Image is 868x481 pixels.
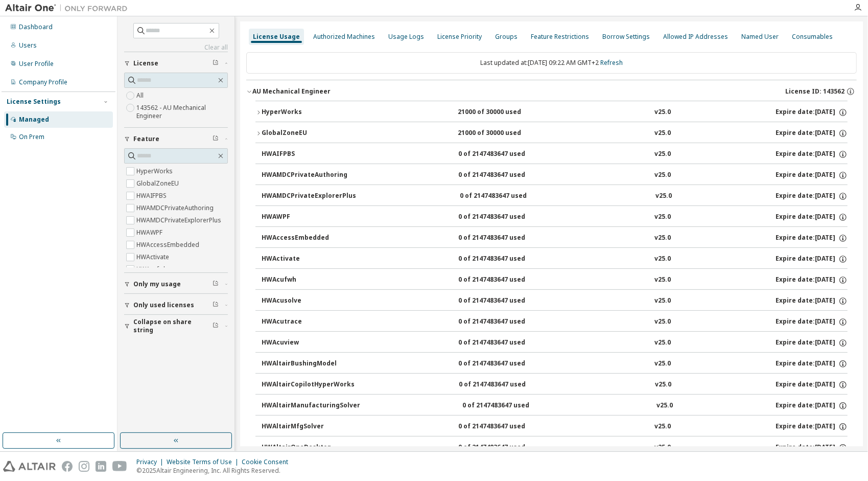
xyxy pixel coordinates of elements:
[5,3,133,13] img: Altair One
[262,416,848,438] button: HWAltairMfgSolver0 of 2147483647 usedv25.0Expire date:[DATE]
[776,380,848,390] div: Expire date: [DATE]
[262,164,848,187] button: HWAMDCPrivateAuthoring0 of 2147483647 usedv25.0Expire date:[DATE]
[654,108,671,117] div: v25.0
[458,443,550,452] div: 0 of 2147483647 used
[776,213,848,222] div: Expire date: [DATE]
[19,133,44,141] div: On Prem
[262,374,848,396] button: HWAltairCopilotHyperWorks0 of 2147483647 usedv25.0Expire date:[DATE]
[262,129,354,138] div: GlobalZoneEU
[213,280,219,288] span: Clear filter
[262,171,354,180] div: HWAMDCPrivateAuthoring
[136,214,223,226] label: HWAMDCPrivateExplorerPlus
[792,33,833,41] div: Consumables
[19,41,37,50] div: Users
[776,192,848,201] div: Expire date: [DATE]
[654,234,671,243] div: v25.0
[262,395,848,417] button: HWAltairManufacturingSolver0 of 2147483647 usedv25.0Expire date:[DATE]
[785,87,844,96] span: License ID: 143562
[262,443,354,452] div: HWAltairOneDesktop
[124,315,228,337] button: Collapse on share string
[262,332,848,354] button: HWAcuview0 of 2147483647 usedv25.0Expire date:[DATE]
[458,234,550,243] div: 0 of 2147483647 used
[262,359,354,369] div: HWAltairBushingModel
[167,458,242,466] div: Website Terms of Use
[213,135,219,143] span: Clear filter
[458,359,550,369] div: 0 of 2147483647 used
[458,338,550,348] div: 0 of 2147483647 used
[62,461,73,472] img: facebook.svg
[458,422,550,431] div: 0 of 2147483647 used
[262,338,354,348] div: HWAcuview
[262,227,848,249] button: HWAccessEmbedded0 of 2147483647 usedv25.0Expire date:[DATE]
[776,234,848,243] div: Expire date: [DATE]
[776,129,848,138] div: Expire date: [DATE]
[133,301,194,309] span: Only used licenses
[655,192,672,201] div: v25.0
[776,401,848,410] div: Expire date: [DATE]
[136,89,146,102] label: All
[124,52,228,75] button: License
[19,60,54,68] div: User Profile
[242,458,294,466] div: Cookie Consent
[136,226,165,239] label: HWAWPF
[776,296,848,306] div: Expire date: [DATE]
[776,422,848,431] div: Expire date: [DATE]
[262,269,848,291] button: HWAcufwh0 of 2147483647 usedv25.0Expire date:[DATE]
[136,458,167,466] div: Privacy
[663,33,728,41] div: Allowed IP Addresses
[246,80,857,103] button: AU Mechanical EngineerLicense ID: 143562
[136,177,181,190] label: GlobalZoneEU
[262,150,354,159] div: HWAIFPBS
[388,33,424,41] div: Usage Logs
[124,273,228,295] button: Only my usage
[133,280,181,288] span: Only my usage
[655,380,671,390] div: v25.0
[246,52,857,74] div: Last updated at: [DATE] 09:22 AM GMT+2
[7,98,61,106] div: License Settings
[459,380,551,390] div: 0 of 2147483647 used
[262,206,848,228] button: HWAWPF0 of 2147483647 usedv25.0Expire date:[DATE]
[458,296,550,306] div: 0 of 2147483647 used
[776,171,848,180] div: Expire date: [DATE]
[531,33,589,41] div: Feature Restrictions
[213,59,219,67] span: Clear filter
[262,213,354,222] div: HWAWPF
[462,401,554,410] div: 0 of 2147483647 used
[602,33,650,41] div: Borrow Settings
[262,255,354,264] div: HWActivate
[654,296,671,306] div: v25.0
[19,23,53,31] div: Dashboard
[262,248,848,270] button: HWActivate0 of 2147483647 usedv25.0Expire date:[DATE]
[96,461,106,472] img: linkedin.svg
[133,135,159,143] span: Feature
[262,380,355,390] div: HWAltairCopilotHyperWorks
[262,311,848,333] button: HWAcutrace0 of 2147483647 usedv25.0Expire date:[DATE]
[262,234,354,243] div: HWAccessEmbedded
[133,318,213,334] span: Collapse on share string
[136,202,216,214] label: HWAMDCPrivateAuthoring
[136,239,201,251] label: HWAccessEmbedded
[313,33,375,41] div: Authorized Machines
[262,401,360,410] div: HWAltairManufacturingSolver
[654,422,671,431] div: v25.0
[458,171,550,180] div: 0 of 2147483647 used
[495,33,518,41] div: Groups
[654,276,671,285] div: v25.0
[262,290,848,312] button: HWAcusolve0 of 2147483647 usedv25.0Expire date:[DATE]
[654,443,671,452] div: v25.0
[213,322,219,330] span: Clear filter
[654,338,671,348] div: v25.0
[112,461,127,472] img: youtube.svg
[262,192,356,201] div: HWAMDCPrivateExplorerPlus
[600,58,623,67] a: Refresh
[124,128,228,150] button: Feature
[458,108,550,117] div: 21000 of 30000 used
[776,150,848,159] div: Expire date: [DATE]
[136,263,169,276] label: HWAcufwh
[458,255,550,264] div: 0 of 2147483647 used
[262,276,354,285] div: HWAcufwh
[776,359,848,369] div: Expire date: [DATE]
[458,129,550,138] div: 21000 of 30000 used
[776,443,848,452] div: Expire date: [DATE]
[19,78,67,86] div: Company Profile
